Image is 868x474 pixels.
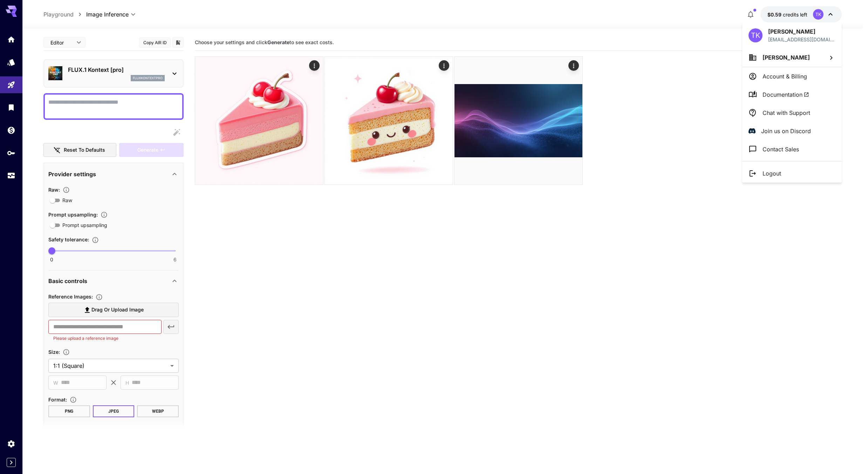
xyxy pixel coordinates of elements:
div: TK [749,28,763,42]
p: Account & Billing [763,72,807,81]
p: Logout [763,169,781,178]
p: [PERSON_NAME] [768,27,835,36]
div: contact@koha-tech.com [768,36,835,43]
p: [EMAIL_ADDRESS][DOMAIN_NAME] [768,36,835,43]
span: [PERSON_NAME] [763,54,810,61]
span: Documentation [763,90,809,99]
p: Chat with Support [763,109,810,117]
p: Join us on Discord [761,127,811,135]
button: [PERSON_NAME] [742,48,842,67]
p: Contact Sales [763,145,799,153]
